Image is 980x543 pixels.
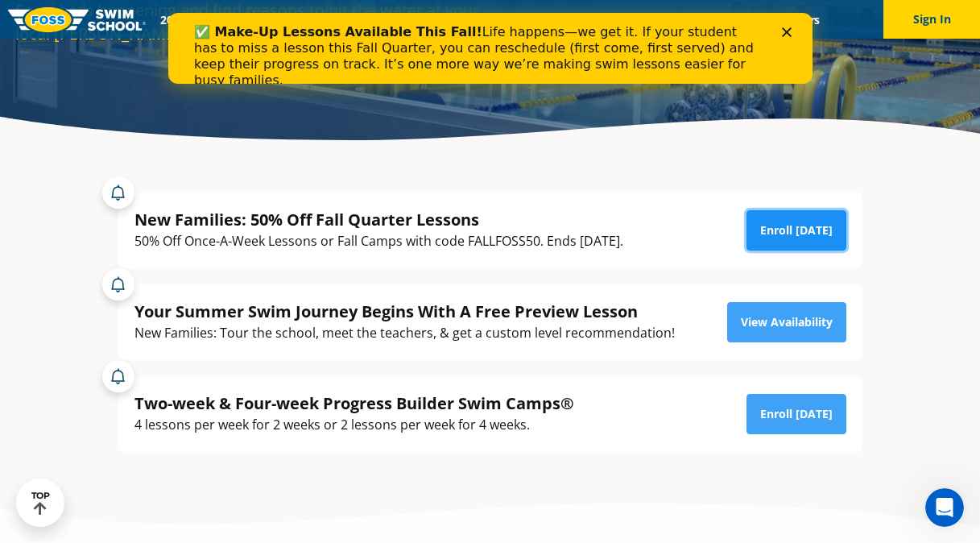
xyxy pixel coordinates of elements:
[31,491,50,516] div: TOP
[147,12,247,27] a: 2025 Calendar
[767,12,833,27] a: Careers
[8,7,146,32] img: FOSS Swim School Logo
[168,13,813,84] iframe: Intercom live chat banner
[456,12,546,27] a: About FOSS
[247,12,315,27] a: Schools
[134,209,623,230] div: New Families: 50% Off Fall Quarter Lessons
[925,488,964,527] iframe: Intercom live chat
[134,230,623,252] div: 50% Off Once-A-Week Lessons or Fall Camps with code FALLFOSS50. Ends [DATE].
[614,15,630,24] div: Close
[134,414,574,436] div: 4 lessons per week for 2 weeks or 2 lessons per week for 4 weeks.
[716,12,767,27] a: Blog
[26,11,593,76] div: Life happens—we get it. If your student has to miss a lesson this Fall Quarter, you can reschedul...
[546,12,717,27] a: Swim Like [PERSON_NAME]
[727,302,846,342] a: View Availability
[746,210,846,251] a: Enroll [DATE]
[746,394,846,434] a: Enroll [DATE]
[134,322,675,344] div: New Families: Tour the school, meet the teachers, & get a custom level recommendation!
[134,301,675,322] div: Your Summer Swim Journey Begins With A Free Preview Lesson
[134,392,574,414] div: Two-week & Four-week Progress Builder Swim Camps®
[315,12,456,27] a: Swim Path® Program
[26,11,314,27] b: ✅ Make-Up Lessons Available This Fall!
